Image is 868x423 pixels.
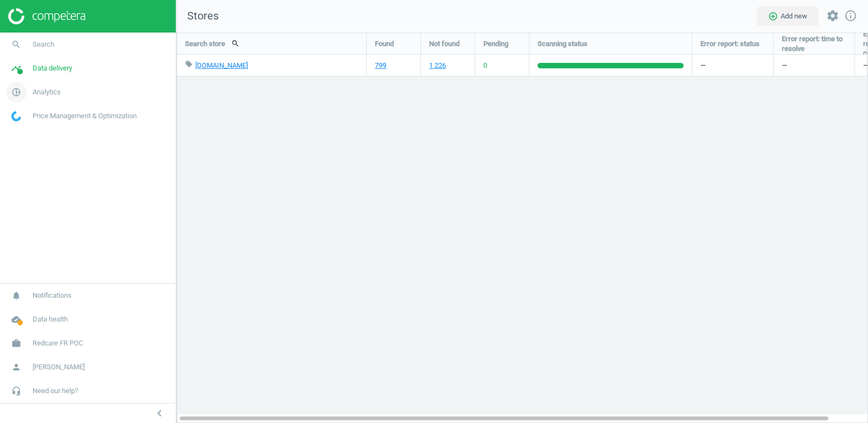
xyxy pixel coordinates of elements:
[429,61,446,70] a: 1 226
[6,309,27,330] i: cloud_done
[195,61,248,69] a: [DOMAIN_NAME]
[768,11,778,21] i: add_circle_outline
[700,39,759,49] span: Error report: status
[692,55,773,76] div: —
[6,34,27,55] i: search
[375,61,386,70] a: 799
[225,34,246,53] button: search
[6,58,27,79] i: timeline
[146,406,173,420] button: chevron_left
[6,285,27,306] i: notifications
[826,9,839,22] i: settings
[6,357,27,377] i: person
[33,291,72,300] span: Notifications
[821,4,844,28] button: settings
[6,82,27,102] i: pie_chart_outlined
[33,111,137,121] span: Price Management & Optimization
[176,9,219,24] span: Stores
[6,381,27,401] i: headset_mic
[33,386,78,396] span: Need our help?
[782,61,787,70] span: —
[483,61,487,70] span: 0
[185,60,193,68] i: local_offer
[538,39,588,49] span: Scanning status
[375,39,394,49] span: Found
[8,8,85,24] img: ajHJNr6hYgQAAAAASUVORK5CYII=
[844,9,857,22] i: info_outline
[177,33,366,54] div: Search store
[483,39,508,49] span: Pending
[6,333,27,354] i: work
[153,407,166,420] i: chevron_left
[844,9,857,23] a: info_outline
[11,111,21,121] img: wGWNvw8QSZomAAAAABJRU5ErkJggg==
[33,87,61,97] span: Analytics
[429,39,459,49] span: Not found
[33,338,83,348] span: Redcare FR POC
[33,315,68,324] span: Data health
[757,7,819,26] button: add_circle_outlineAdd new
[33,63,72,73] span: Data delivery
[33,362,85,372] span: [PERSON_NAME]
[33,40,54,49] span: Search
[782,34,846,54] span: Error report: time to resolve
